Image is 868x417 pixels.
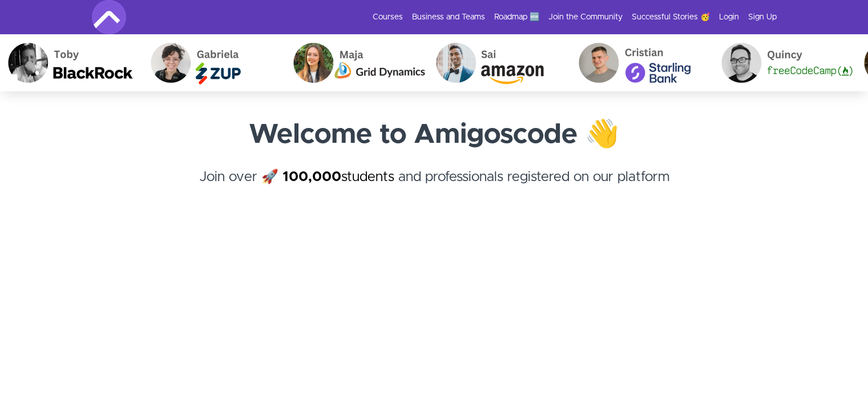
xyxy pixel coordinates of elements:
[695,34,838,91] img: Quincy
[548,11,623,23] a: Join the Community
[267,34,410,91] img: Maja
[632,11,710,23] a: Successful Stories 🥳
[373,11,403,23] a: Courses
[494,11,539,23] a: Roadmap 🆕
[249,121,619,149] strong: Welcome to Amigoscode 👋
[412,11,485,23] a: Business and Teams
[282,170,341,184] strong: 100,000
[748,11,777,23] a: Sign Up
[719,11,739,23] a: Login
[124,34,267,91] img: Gabriela
[410,34,552,91] img: Sai
[92,167,777,208] h4: Join over 🚀 and professionals registered on our platform
[282,170,394,184] a: 100,000students
[552,34,695,91] img: Cristian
